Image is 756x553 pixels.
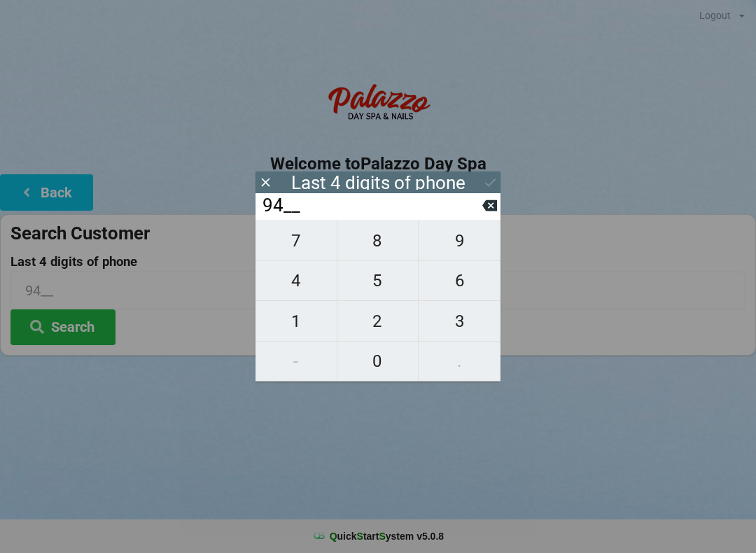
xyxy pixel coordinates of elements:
[255,226,337,255] span: 7
[337,346,419,376] span: 0
[337,301,419,341] button: 2
[419,301,500,341] button: 3
[255,261,337,301] button: 4
[419,261,500,301] button: 6
[419,220,500,261] button: 9
[337,226,419,255] span: 8
[255,266,337,295] span: 4
[419,307,500,336] span: 3
[337,266,419,295] span: 5
[337,307,419,336] span: 2
[255,307,337,336] span: 1
[291,176,465,190] div: Last 4 digits of phone
[337,261,419,301] button: 5
[255,220,337,261] button: 7
[337,342,419,381] button: 0
[419,226,500,255] span: 9
[255,301,337,341] button: 1
[419,266,500,295] span: 6
[337,220,419,261] button: 8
